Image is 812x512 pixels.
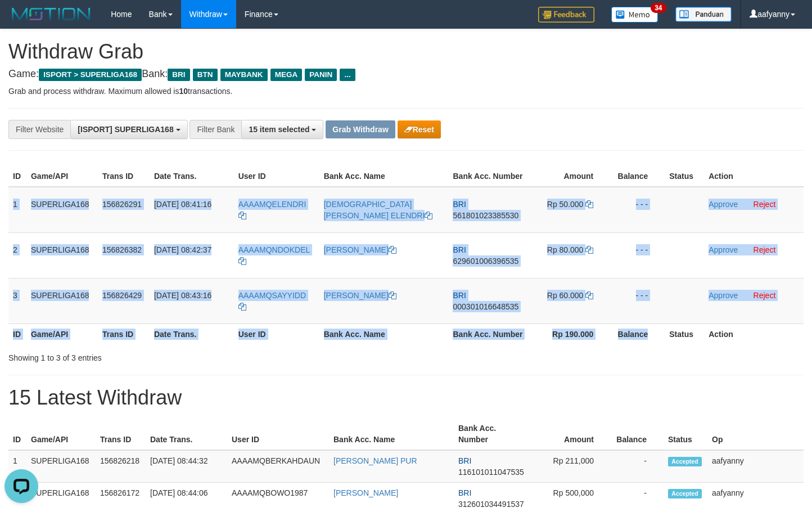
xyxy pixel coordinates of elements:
[227,418,329,450] th: User ID
[709,291,738,300] a: Approve
[610,232,665,278] td: - - -
[333,488,398,497] a: [PERSON_NAME]
[146,450,227,483] td: [DATE] 08:44:32
[270,69,303,81] span: MEGA
[26,418,96,450] th: Game/API
[26,324,98,344] th: Game/API
[610,278,665,324] td: - - -
[179,87,188,96] strong: 10
[453,211,518,220] span: Copy 561801023385530 to clipboard
[8,387,804,409] h1: 15 Latest Withdraw
[227,450,329,483] td: AAAAMQBERKAHDAUN
[150,166,234,187] th: Date Trans.
[458,456,471,465] span: BRI
[453,291,466,300] span: BRI
[458,468,524,477] span: Copy 116101011047535 to clipboard
[70,120,187,139] button: [ISPORT] SUPERLIGA168
[538,7,594,23] img: Feedback.jpg
[26,166,98,187] th: Game/API
[610,187,665,233] td: - - -
[96,450,146,483] td: 156826218
[448,324,527,344] th: Bank Acc. Number
[709,245,738,254] a: Approve
[8,187,26,233] td: 1
[238,200,306,209] span: AAAAMQELENDRI
[665,324,704,344] th: Status
[8,232,26,278] td: 2
[527,166,610,187] th: Amount
[707,418,804,450] th: Op
[324,291,396,300] a: [PERSON_NAME]
[754,291,776,300] a: Reject
[26,450,96,483] td: SUPERLIGA168
[26,187,98,233] td: SUPERLIGA168
[249,125,309,134] span: 15 item selected
[454,418,531,450] th: Bank Acc. Number
[585,245,593,254] a: Copy 80000 to clipboard
[238,245,310,266] a: AAAAMQNDOKDEL
[154,291,211,300] span: [DATE] 08:43:16
[234,166,319,187] th: User ID
[547,245,584,254] span: Rp 80.000
[102,291,142,300] span: 156826429
[326,120,395,138] button: Grab Withdraw
[98,166,150,187] th: Trans ID
[146,418,227,450] th: Date Trans.
[707,450,804,483] td: aafyanny
[333,456,417,465] a: [PERSON_NAME] PUR
[754,245,776,254] a: Reject
[458,488,471,497] span: BRI
[704,166,804,187] th: Action
[8,6,94,23] img: MOTION_logo.png
[220,69,268,81] span: MAYBANK
[453,257,518,266] span: Copy 629601006396535 to clipboard
[324,200,433,220] a: [DEMOGRAPHIC_DATA][PERSON_NAME] ELENDRI
[98,324,150,344] th: Trans ID
[340,69,355,81] span: ...
[709,200,738,209] a: Approve
[585,291,593,300] a: Copy 60000 to clipboard
[8,450,26,483] td: 1
[26,278,98,324] td: SUPERLIGA168
[453,302,518,311] span: Copy 000301016648535 to clipboard
[238,291,306,300] span: AAAAMQSAYYIDD
[154,200,211,209] span: [DATE] 08:41:16
[154,245,211,254] span: [DATE] 08:42:37
[610,324,665,344] th: Balance
[448,166,527,187] th: Bank Acc. Number
[168,69,190,81] span: BRI
[531,418,611,450] th: Amount
[102,245,142,254] span: 156826382
[453,245,466,254] span: BRI
[238,200,306,220] a: AAAAMQELENDRI
[238,291,306,311] a: AAAAMQSAYYIDD
[8,120,70,139] div: Filter Website
[453,200,466,209] span: BRI
[8,41,804,63] h1: Withdraw Grab
[150,324,234,344] th: Date Trans.
[78,125,173,134] span: [ISPORT] SUPERLIGA168
[651,3,666,13] span: 34
[193,69,218,81] span: BTN
[26,232,98,278] td: SUPERLIGA168
[39,69,142,81] span: ISPORT > SUPERLIGA168
[668,489,702,498] span: Accepted
[8,324,26,344] th: ID
[398,120,441,138] button: Reset
[8,418,26,450] th: ID
[190,120,241,139] div: Filter Bank
[241,120,323,139] button: 15 item selected
[8,166,26,187] th: ID
[4,5,38,38] button: Open LiveChat chat widget
[531,450,611,483] td: Rp 211,000
[234,324,319,344] th: User ID
[305,69,337,81] span: PANIN
[704,324,804,344] th: Action
[610,166,665,187] th: Balance
[754,200,776,209] a: Reject
[319,166,449,187] th: Bank Acc. Name
[8,348,330,363] div: Showing 1 to 3 of 3 entries
[664,418,707,450] th: Status
[329,418,454,450] th: Bank Acc. Name
[8,278,26,324] td: 3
